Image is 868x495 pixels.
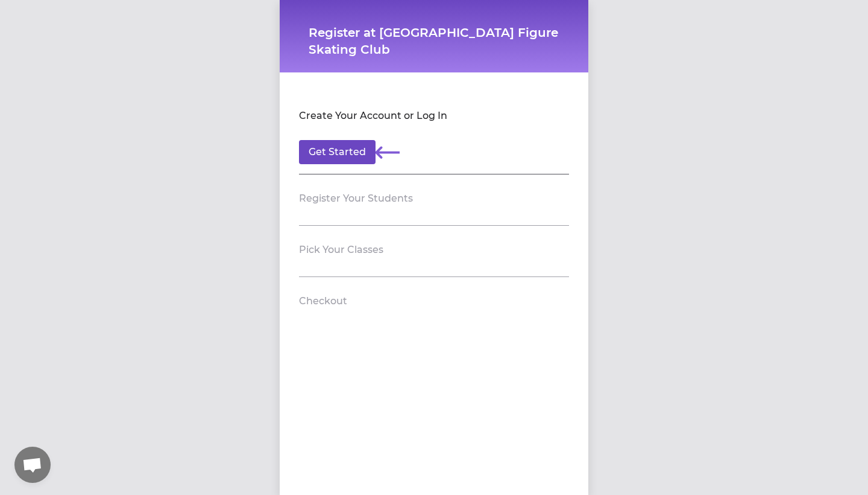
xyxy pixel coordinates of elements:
[299,140,376,164] button: Get Started
[299,243,383,257] h2: Pick Your Classes
[309,24,559,58] h1: Register at [GEOGRAPHIC_DATA] Figure Skating Club
[299,294,347,308] h2: Checkout
[299,109,447,123] h2: Create Your Account or Log In
[14,447,51,483] div: Open chat
[299,191,413,206] h2: Register Your Students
